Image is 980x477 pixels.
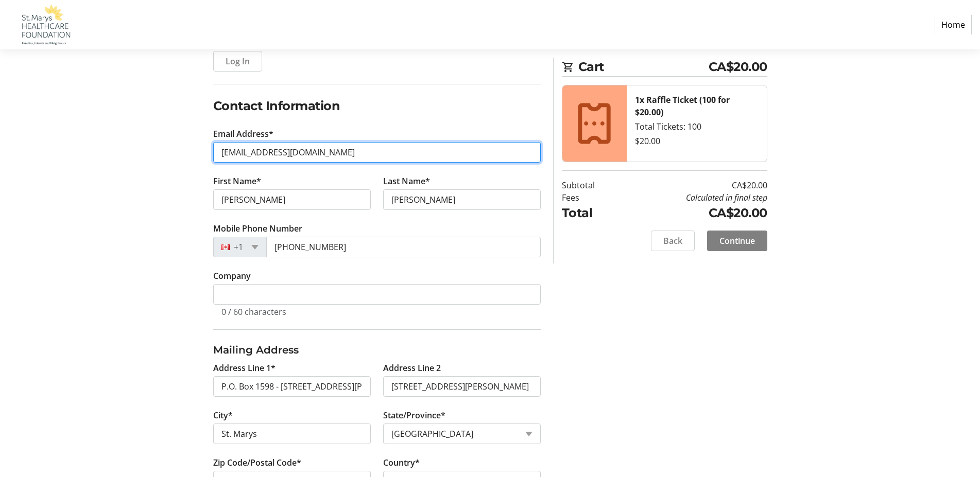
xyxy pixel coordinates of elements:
td: CA$20.00 [621,179,767,191]
label: Last Name* [383,175,430,187]
span: Back [663,235,682,247]
label: State/Province* [383,409,445,421]
img: St. Marys Healthcare Foundation's Logo [8,4,81,45]
label: Email Address* [213,128,273,140]
button: Continue [707,231,767,251]
input: City [213,423,371,444]
td: Fees [562,191,621,204]
td: Calculated in final step [621,191,767,204]
span: Cart [578,58,709,76]
h3: Mailing Address [213,342,541,358]
label: Address Line 1* [213,362,276,374]
div: Total Tickets: 100 [635,120,759,133]
label: Country* [383,456,420,469]
span: CA$20.00 [709,58,767,76]
input: Address [213,376,371,397]
td: Subtotal [562,179,621,191]
strong: 1x Raffle Ticket (100 for $20.00) [635,94,730,118]
span: Continue [719,235,755,247]
label: Address Line 2 [383,362,441,374]
td: Total [562,204,621,222]
button: Back [651,231,695,251]
label: Zip Code/Postal Code* [213,456,301,469]
input: (506) 234-5678 [266,237,541,257]
label: City* [213,409,233,421]
label: Mobile Phone Number [213,222,302,235]
span: Log In [226,55,250,67]
label: Company [213,270,251,282]
button: Log In [213,51,262,72]
h2: Contact Information [213,97,541,115]
label: First Name* [213,175,261,187]
a: Home [935,15,972,34]
tr-character-limit: 0 / 60 characters [221,306,286,317]
td: CA$20.00 [621,204,767,222]
div: $20.00 [635,135,759,147]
